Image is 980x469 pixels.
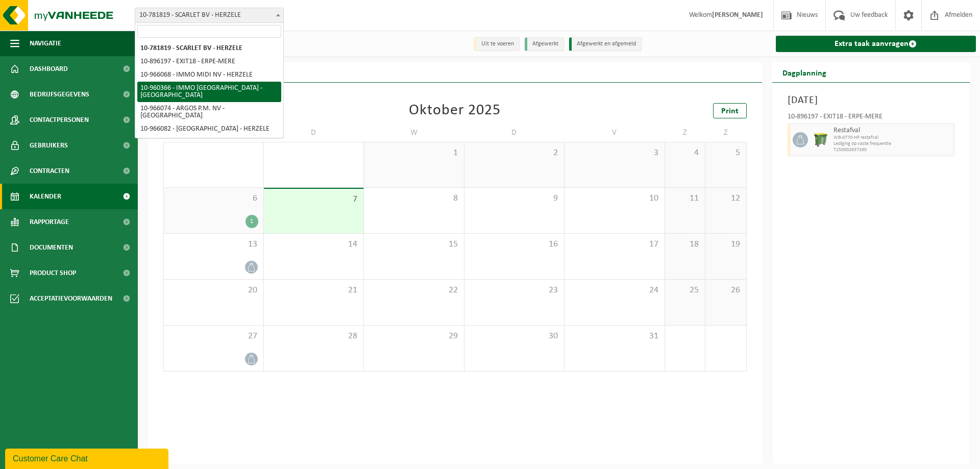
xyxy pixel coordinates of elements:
[570,193,659,204] span: 10
[665,124,706,142] td: Z
[137,55,281,68] li: 10-896197 - EXIT18 - ERPE-MERE
[570,285,659,296] span: 24
[470,193,559,204] span: 9
[369,285,459,296] span: 22
[710,239,741,250] span: 19
[409,103,501,118] div: Oktober 2025
[30,209,69,235] span: Rapportage
[776,36,976,52] a: Extra taak aanvragen
[5,447,170,469] iframe: chat widget
[30,235,73,260] span: Documenten
[137,82,281,102] li: 10-960366 - IMMO [GEOGRAPHIC_DATA] - [GEOGRAPHIC_DATA]
[30,56,68,82] span: Dashboard
[772,62,837,82] h2: Dagplanning
[137,42,281,55] li: 10-781819 - SCARLET BV - HERZELE
[525,37,564,51] li: Afgewerkt
[169,193,258,204] span: 6
[834,135,952,141] span: WB-0770-HP restafval
[137,68,281,82] li: 10-966068 - IMMO MIDI NV - HERZELE
[712,11,763,19] strong: [PERSON_NAME]
[470,285,559,296] span: 23
[570,239,659,250] span: 17
[369,193,459,204] span: 8
[135,8,283,22] span: 10-781819 - SCARLET BV - HERZELE
[30,158,69,184] span: Contracten
[670,239,700,250] span: 18
[570,147,659,159] span: 3
[264,124,364,142] td: D
[705,124,746,142] td: Z
[470,239,559,250] span: 16
[710,193,741,204] span: 12
[30,31,61,56] span: Navigatie
[137,122,281,136] li: 10-966082 - [GEOGRAPHIC_DATA] - HERZELE
[570,331,659,342] span: 31
[670,285,700,296] span: 25
[369,147,459,159] span: 1
[269,194,359,205] span: 7
[169,331,258,342] span: 27
[788,93,955,108] h3: [DATE]
[169,285,258,296] span: 20
[30,286,112,311] span: Acceptatievoorwaarden
[269,331,359,342] span: 28
[721,107,739,115] span: Print
[369,239,459,250] span: 15
[834,127,952,135] span: Restafval
[30,184,61,209] span: Kalender
[834,141,952,147] span: Lediging op vaste frequentie
[713,103,747,118] a: Print
[30,260,76,286] span: Product Shop
[813,132,828,147] img: WB-0770-HPE-GN-50
[834,147,952,153] span: T250002637260
[269,285,359,296] span: 21
[710,147,741,159] span: 5
[30,133,68,158] span: Gebruikers
[470,147,559,159] span: 2
[569,37,642,51] li: Afgewerkt en afgemeld
[135,8,284,23] span: 10-781819 - SCARLET BV - HERZELE
[464,124,565,142] td: D
[246,215,258,228] div: 1
[470,331,559,342] span: 30
[670,147,700,159] span: 4
[137,102,281,122] li: 10-966074 - ARGOS P.M. NV - [GEOGRAPHIC_DATA]
[364,124,464,142] td: W
[670,193,700,204] span: 11
[269,239,359,250] span: 14
[788,113,955,124] div: 10-896197 - EXIT18 - ERPE-MERE
[474,37,520,51] li: Uit te voeren
[30,107,89,133] span: Contactpersonen
[369,331,459,342] span: 29
[169,239,258,250] span: 13
[30,82,89,107] span: Bedrijfsgegevens
[565,124,665,142] td: V
[710,285,741,296] span: 26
